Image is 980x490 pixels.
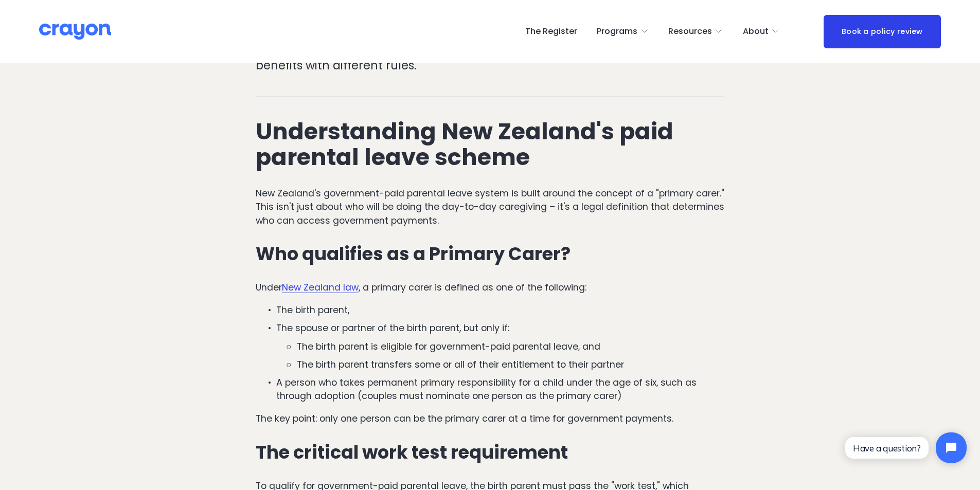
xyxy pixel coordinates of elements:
h3: The critical work test requirement [256,442,724,463]
img: Crayon [39,23,111,41]
a: New Zealand law [282,281,359,294]
p: Under , a primary carer is defined as one of the following: [256,281,724,294]
p: The key point: only one person can be the primary carer at a time for government payments. [256,412,724,425]
a: folder dropdown [597,23,649,40]
p: The birth parent, [276,303,724,317]
span: About [743,24,769,39]
p: The spouse or partner of the birth parent, but only if: [276,321,724,335]
p: The birth parent is eligible for government-paid parental leave, and [297,340,724,353]
a: folder dropdown [743,23,780,40]
a: Book a policy review [824,15,941,48]
h2: Understanding New Zealand's paid parental leave scheme [256,119,724,170]
a: The Register [525,23,577,40]
a: folder dropdown [668,23,723,40]
h3: Who qualifies as a Primary Carer? [256,244,724,264]
iframe: Tidio Chat [836,424,975,472]
span: Programs [597,24,637,39]
p: A person who takes permanent primary responsibility for a child under the age of six, such as thr... [276,376,724,403]
p: New Zealand's government-paid parental leave system is built around the concept of a "primary car... [256,187,724,227]
span: Resources [668,24,712,39]
p: The birth parent transfers some or all of their entitlement to their partner [297,358,724,371]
